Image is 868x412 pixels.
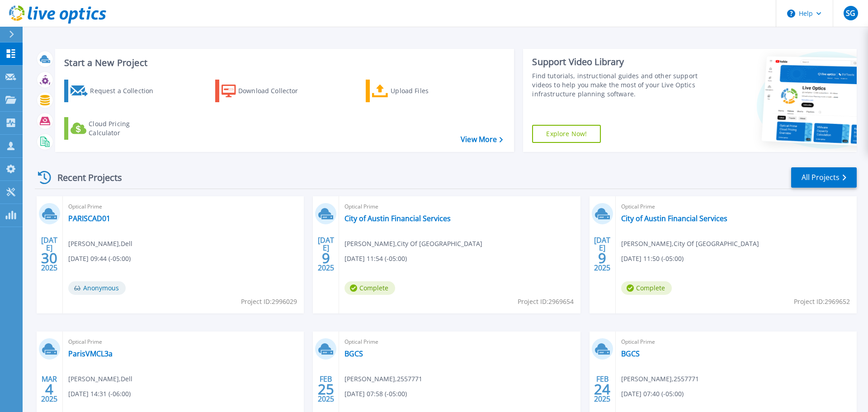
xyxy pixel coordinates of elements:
[594,373,611,406] div: FEB 2025
[621,214,727,223] a: City of Austin Financial Services
[344,239,482,249] span: [PERSON_NAME] , City Of [GEOGRAPHIC_DATA]
[621,281,672,295] span: Complete
[241,297,297,307] span: Project ID: 2996029
[317,373,335,406] div: FEB 2025
[461,135,503,144] a: View More
[45,385,53,393] span: 4
[621,254,684,264] span: [DATE] 11:50 (-05:00)
[621,389,684,399] span: [DATE] 07:40 (-05:00)
[68,349,113,358] a: ParisVMCL3a
[89,119,161,137] div: Cloud Pricing Calculator
[68,239,132,249] span: [PERSON_NAME] , Dell
[238,82,311,100] div: Download Collector
[344,349,363,358] a: BGCS
[598,254,606,262] span: 9
[317,237,335,270] div: [DATE] 2025
[35,166,134,189] div: Recent Projects
[846,9,855,17] span: SG
[68,337,298,347] span: Optical Prime
[344,214,451,223] a: City of Austin Financial Services
[68,214,110,223] a: PARISCAD01
[68,374,132,384] span: [PERSON_NAME] , Dell
[68,281,126,295] span: Anonymous
[391,82,463,100] div: Upload Files
[621,374,699,384] span: [PERSON_NAME] , 2557771
[344,202,575,212] span: Optical Prime
[621,349,640,358] a: BGCS
[344,374,422,384] span: [PERSON_NAME] , 2557771
[594,237,611,270] div: [DATE] 2025
[322,254,330,262] span: 9
[64,117,165,140] a: Cloud Pricing Calculator
[68,202,298,212] span: Optical Prime
[594,385,610,393] span: 24
[794,297,850,307] span: Project ID: 2969652
[518,297,574,307] span: Project ID: 2969654
[621,337,851,347] span: Optical Prime
[344,254,407,264] span: [DATE] 11:54 (-05:00)
[621,202,851,212] span: Optical Prime
[41,254,57,262] span: 30
[64,80,165,102] a: Request a Collection
[215,80,316,102] a: Download Collector
[68,389,131,399] span: [DATE] 14:31 (-06:00)
[366,80,467,102] a: Upload Files
[90,82,162,100] div: Request a Collection
[68,254,131,264] span: [DATE] 09:44 (-05:00)
[532,56,702,68] div: Support Video Library
[41,373,58,406] div: MAR 2025
[621,239,759,249] span: [PERSON_NAME] , City Of [GEOGRAPHIC_DATA]
[344,337,575,347] span: Optical Prime
[344,281,395,295] span: Complete
[532,71,702,99] div: Find tutorials, instructional guides and other support videos to help you make the most of your L...
[64,58,503,68] h3: Start a New Project
[791,167,857,188] a: All Projects
[344,389,407,399] span: [DATE] 07:58 (-05:00)
[41,237,58,270] div: [DATE] 2025
[532,125,601,143] a: Explore Now!
[318,385,334,393] span: 25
